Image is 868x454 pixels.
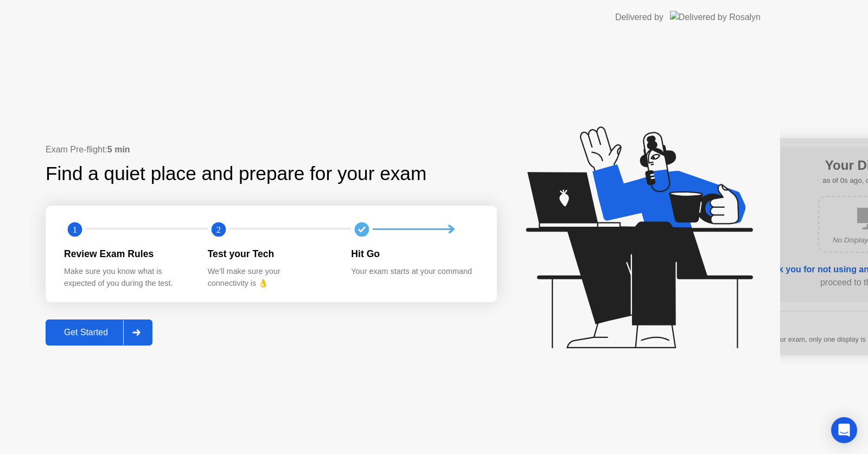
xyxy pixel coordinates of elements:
button: Get Started [46,319,152,346]
img: Delivered by Rosalyn [670,11,761,23]
div: Open Intercom Messenger [831,417,857,443]
div: Test your Tech [208,247,334,261]
div: We’ll make sure your connectivity is 👌 [208,266,334,289]
div: Delivered by [615,11,663,24]
div: Review Exam Rules [64,247,190,261]
b: 5 min [107,145,130,154]
div: Find a quiet place and prepare for your exam [46,159,428,188]
text: 1 [73,224,77,234]
div: Hit Go [351,247,477,261]
div: Make sure you know what is expected of you during the test. [64,266,190,289]
text: 2 [216,224,221,234]
div: Exam Pre-flight: [46,143,497,156]
div: Get Started [49,328,123,337]
div: Your exam starts at your command [351,266,477,278]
